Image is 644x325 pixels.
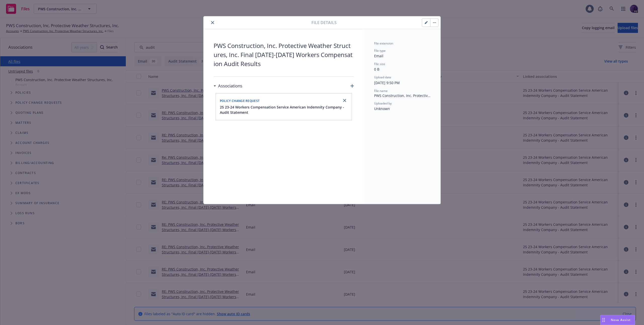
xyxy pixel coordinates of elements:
[374,93,430,98] span: PWS Construction, Inc. Protective Weather Structures, Inc. Final [DATE]-[DATE] Workers Compensati...
[374,53,383,58] span: Email
[600,315,607,325] div: Drag to move
[220,104,349,115] button: 25 23-24 Workers Compensation Service American Indemnity Company - Audit Statement
[218,83,242,89] h3: Associations
[374,62,385,66] span: File size
[374,48,386,53] span: File type
[374,41,393,45] span: File extension
[374,106,390,111] span: Unknown
[374,80,400,85] span: [DATE] 9:50 PM
[220,99,260,103] span: Policy change request
[374,89,388,93] span: File name
[374,75,391,79] span: Upload date
[374,101,392,105] span: Uploaded by
[342,97,348,103] a: close
[311,20,337,26] span: File details
[374,67,379,72] span: 0 B
[611,318,631,322] span: Nova Assist
[214,83,242,89] div: Associations
[214,41,354,68] span: PWS Construction, Inc. Protective Weather Structures, Inc. Final [DATE]-[DATE] Workers Compensati...
[600,315,635,325] button: Nova Assist
[210,20,216,26] button: close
